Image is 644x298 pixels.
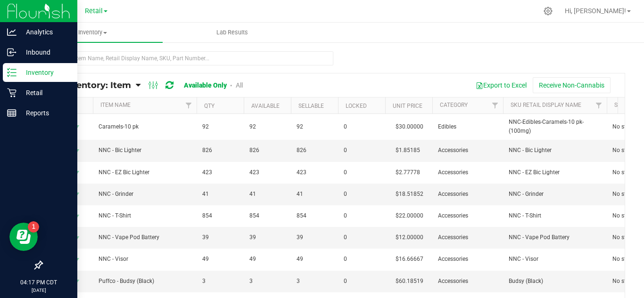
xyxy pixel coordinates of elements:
[249,211,285,220] span: 854
[85,7,103,15] span: Retail
[509,146,601,155] span: NNC - Bic Lighter
[297,122,332,131] span: 92
[202,122,238,131] span: 92
[99,146,191,155] span: NNC - Bic Lighter
[99,168,191,177] span: NNC - EZ Bic Lighter
[202,146,238,155] span: 826
[297,255,332,264] span: 49
[249,255,285,264] span: 49
[4,287,73,294] p: [DATE]
[7,68,17,77] inline-svg: Inventory
[202,211,238,220] span: 854
[202,168,238,177] span: 423
[99,277,191,286] span: Puffco - Budsy (Black)
[344,233,380,242] span: 0
[344,146,380,155] span: 0
[297,168,332,177] span: 423
[438,122,497,131] span: Edibles
[72,274,83,288] span: select
[440,102,468,108] a: Category
[4,278,73,287] p: 04:17 PM CDT
[542,7,554,16] div: Manage settings
[391,252,428,266] span: $16.66667
[438,168,497,177] span: Accessories
[236,81,243,89] a: All
[7,27,17,37] inline-svg: Analytics
[297,190,332,199] span: 41
[249,168,285,177] span: 423
[184,81,227,89] a: Available Only
[438,190,497,199] span: Accessories
[41,51,333,65] input: Search Item Name, Retail Display Name, SKU, Part Number...
[249,190,285,199] span: 41
[438,277,497,286] span: Accessories
[297,146,332,155] span: 826
[391,166,425,179] span: $2.77778
[391,144,425,157] span: $1.85185
[509,118,601,136] span: NNC-Edibles-Caramels-10 pk-(100mg)
[509,211,601,220] span: NNC - T-Shirt
[344,211,380,220] span: 0
[249,122,285,131] span: 92
[9,223,38,251] iframe: Resource center
[17,107,73,119] p: Reports
[99,122,191,131] span: Caramels-10 pk
[487,97,503,113] a: Filter
[100,102,131,108] a: Item Name
[391,209,428,223] span: $22.00000
[344,190,380,199] span: 0
[509,233,601,242] span: NNC - Vape Pod Battery
[344,168,380,177] span: 0
[509,190,601,199] span: NNC - Grinder
[7,88,17,97] inline-svg: Retail
[249,277,285,286] span: 3
[391,231,428,244] span: $12.00000
[72,120,83,133] span: select
[99,233,191,242] span: NNC - Vape Pod Battery
[17,67,73,78] p: Inventory
[298,103,324,109] a: Sellable
[565,7,626,15] span: Hi, [PERSON_NAME]!
[344,277,380,286] span: 0
[72,166,83,179] span: select
[72,231,83,244] span: select
[49,80,136,90] a: All Inventory: Item
[438,233,497,242] span: Accessories
[7,108,17,118] inline-svg: Reports
[509,255,601,264] span: NNC - Visor
[297,233,332,242] span: 39
[533,77,611,93] button: Receive Non-Cannabis
[99,190,191,199] span: NNC - Grinder
[7,48,17,57] inline-svg: Inbound
[202,255,238,264] span: 49
[202,190,238,199] span: 41
[202,277,238,286] span: 3
[470,77,533,93] button: Export to Excel
[438,146,497,155] span: Accessories
[391,120,428,134] span: $30.00000
[204,103,215,109] a: Qty
[391,274,428,288] span: $60.18519
[99,255,191,264] span: NNC - Visor
[297,211,332,220] span: 854
[346,103,367,109] a: Locked
[509,277,601,286] span: Budsy (Black)
[72,209,83,223] span: select
[511,102,581,108] a: SKU Retail Display Name
[23,23,163,42] a: Inventory
[204,28,261,37] span: Lab Results
[72,253,83,266] span: select
[509,168,601,177] span: NNC - EZ Bic Lighter
[344,255,380,264] span: 0
[17,47,73,58] p: Inbound
[202,233,238,242] span: 39
[249,233,285,242] span: 39
[23,28,163,37] span: Inventory
[17,87,73,98] p: Retail
[344,122,380,131] span: 0
[49,80,131,90] span: All Inventory: Item
[393,103,422,109] a: Unit Price
[391,187,428,201] span: $18.51852
[72,144,83,157] span: select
